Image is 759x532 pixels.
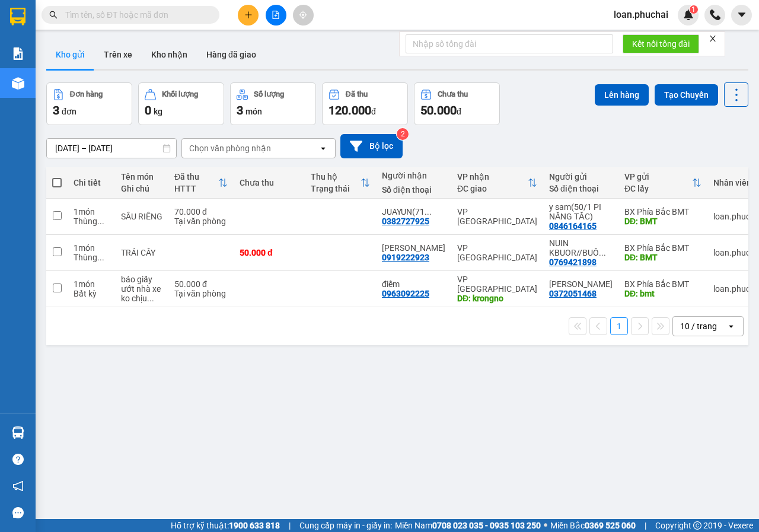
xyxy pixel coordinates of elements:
[305,167,376,199] th: Toggle SortBy
[397,128,409,140] sup: 2
[46,82,132,125] button: Đơn hàng3đơn
[62,107,76,116] span: đơn
[382,279,445,289] div: điểm
[346,90,368,98] div: Đã thu
[710,9,720,20] img: phone-icon
[610,317,628,335] button: 1
[168,167,234,199] th: Toggle SortBy
[311,172,361,181] div: Thu hộ
[549,221,597,231] div: 0846164165
[624,243,701,253] div: BX Phía Bắc BMT
[230,82,316,125] button: Số lượng3món
[624,207,701,216] div: BX Phía Bắc BMT
[624,184,692,193] div: ĐC lấy
[329,103,371,117] span: 120.000
[680,320,717,332] div: 10 / trang
[121,248,162,257] div: TRÁI CÂY
[371,107,376,116] span: đ
[266,5,286,26] button: file-add
[245,107,262,116] span: món
[46,40,94,69] button: Kho gửi
[457,243,537,262] div: VP [GEOGRAPHIC_DATA]
[382,253,429,262] div: 0919222923
[318,144,328,153] svg: open
[438,90,468,98] div: Chưa thu
[174,207,228,216] div: 70.000 đ
[645,519,646,532] span: |
[154,107,162,116] span: kg
[414,82,500,125] button: Chưa thu50.000đ
[254,90,284,98] div: Số lượng
[49,11,58,19] span: search
[147,294,154,303] span: ...
[10,8,25,26] img: logo-vxr
[395,519,541,532] span: Miền Nam
[382,216,429,226] div: 0382727925
[121,275,162,284] div: báo giấy
[197,40,266,69] button: Hàng đã giao
[382,207,445,216] div: JUAYUN(71 NGUYỄN CHÍ THANH)
[12,47,24,60] img: solution-icon
[70,90,103,98] div: Đơn hàng
[457,172,528,181] div: VP nhận
[311,184,361,193] div: Trạng thái
[12,480,24,492] span: notification
[549,202,613,221] div: y sam(50/1 PI NĂNG TĂC)
[585,521,636,530] strong: 0369 525 060
[322,82,408,125] button: Đã thu120.000đ
[238,5,259,26] button: plus
[12,454,24,465] span: question-circle
[731,5,752,26] button: caret-down
[237,103,243,117] span: 3
[549,279,613,289] div: phạm thị tuyết
[121,184,162,193] div: Ghi chú
[406,34,613,53] input: Nhập số tổng đài
[74,178,109,187] div: Chi tiết
[272,11,280,19] span: file-add
[736,9,747,20] span: caret-down
[74,279,109,289] div: 1 món
[74,289,109,298] div: Bất kỳ
[420,103,457,117] span: 50.000
[74,253,109,262] div: Thùng vừa
[47,139,176,158] input: Select a date range.
[549,257,597,267] div: 0769421898
[382,171,445,180] div: Người nhận
[121,172,162,181] div: Tên món
[162,90,198,98] div: Khối lượng
[74,216,109,226] div: Thùng vừa
[97,253,104,262] span: ...
[604,7,678,22] span: loan.phuchai
[299,519,392,532] span: Cung cấp máy in - giấy in:
[65,8,205,21] input: Tìm tên, số ĐT hoặc mã đơn
[599,248,606,257] span: ...
[299,11,307,19] span: aim
[595,84,649,106] button: Lên hàng
[550,519,636,532] span: Miền Bắc
[624,279,701,289] div: BX Phía Bắc BMT
[690,5,698,14] sup: 1
[174,279,228,289] div: 50.000 đ
[74,207,109,216] div: 1 món
[457,275,537,294] div: VP [GEOGRAPHIC_DATA]
[240,248,299,257] div: 50.000 đ
[244,11,253,19] span: plus
[142,40,197,69] button: Kho nhận
[549,289,597,298] div: 0372051468
[12,426,24,439] img: warehouse-icon
[121,284,162,303] div: ướt nhà xe ko chịu trách nhiệm
[53,103,59,117] span: 3
[145,103,151,117] span: 0
[189,142,271,154] div: Chọn văn phòng nhận
[74,243,109,253] div: 1 món
[12,507,24,518] span: message
[624,216,701,226] div: DĐ: BMT
[632,37,690,50] span: Kết nối tổng đài
[544,523,547,528] span: ⚪️
[121,212,162,221] div: SẦU RIÊNG
[293,5,314,26] button: aim
[174,289,228,298] div: Tại văn phòng
[623,34,699,53] button: Kết nối tổng đài
[174,172,218,181] div: Đã thu
[229,521,280,530] strong: 1900 633 818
